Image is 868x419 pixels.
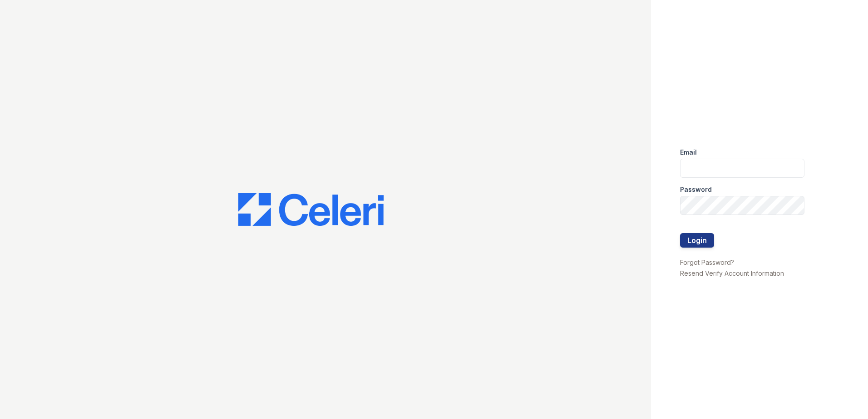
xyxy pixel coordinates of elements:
[680,185,712,194] label: Password
[680,233,714,248] button: Login
[238,193,384,226] img: CE_Logo_Blue-a8612792a0a2168367f1c8372b55b34899dd931a85d93a1a3d3e32e68fde9ad4.png
[680,258,734,266] a: Forgot Password?
[680,269,784,277] a: Resend Verify Account Information
[680,148,697,157] label: Email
